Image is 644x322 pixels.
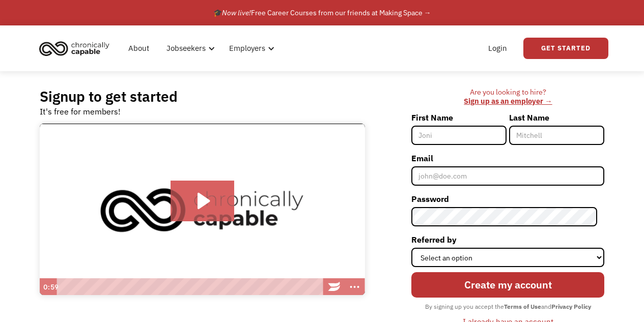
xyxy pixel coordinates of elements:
a: Sign up as an employer → [464,96,552,106]
button: Play Video: Introducing Chronically Capable [171,181,234,221]
div: Employers [223,32,277,65]
div: Are you looking to hire? ‍ [411,87,604,106]
a: Wistia Logo -- Learn More [324,278,345,296]
div: By signing up you accept the and [420,300,596,313]
button: Show more buttons [345,278,365,296]
label: Email [411,150,604,166]
div: It's free for members! [40,105,121,118]
div: Playbar [62,278,319,296]
label: First Name [411,109,507,126]
input: john@doe.com [411,166,604,186]
label: Last Name [509,109,604,126]
h2: Signup to get started [40,87,178,105]
input: Joni [411,126,507,145]
img: Chronically Capable logo [36,37,113,60]
div: 🎓 Free Career Courses from our friends at Making Space → [213,7,431,19]
em: Now live! [222,8,251,17]
a: home [36,37,117,60]
a: About [122,32,155,65]
label: Referred by [411,231,604,248]
div: Jobseekers [160,32,218,65]
strong: Privacy Policy [551,303,591,310]
div: Employers [229,42,265,54]
label: Password [411,191,604,207]
a: Get Started [523,38,608,59]
img: Introducing Chronically Capable [40,124,365,296]
strong: Terms of Use [504,303,541,310]
input: Mitchell [509,126,604,145]
div: Jobseekers [166,42,206,54]
input: Create my account [411,272,604,297]
a: Login [482,32,513,65]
